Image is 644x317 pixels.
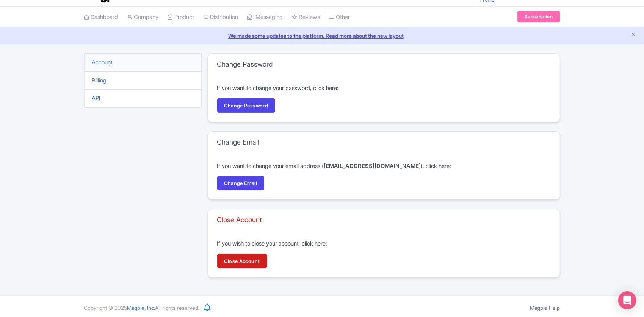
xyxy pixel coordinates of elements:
[217,84,551,93] p: If you want to change your password, click here:
[324,162,421,169] strong: [EMAIL_ADDRESS][DOMAIN_NAME]
[618,291,636,309] div: Open Intercom Messenger
[5,32,639,40] a: We made some updates to the platform. Read more about the new layout
[92,77,107,84] a: Billing
[217,254,267,268] a: Close Account
[517,11,560,22] a: Subscription
[530,305,560,311] a: Magpie Help
[329,7,350,28] a: Other
[631,31,636,40] button: Close announcement
[127,305,155,311] span: Magpie, Inc.
[217,138,260,146] h3: Change Email
[204,7,238,28] a: Distribution
[248,7,283,28] a: Messaging
[127,7,159,28] a: Company
[84,7,118,28] a: Dashboard
[217,176,265,190] a: Change Email
[92,59,113,66] a: Account
[292,7,320,28] a: Reviews
[217,98,276,113] a: Change Password
[80,304,204,312] div: Copyright © 2025 All rights reserved.
[217,60,273,68] h3: Change Password
[168,7,194,28] a: Product
[217,239,551,248] p: If you wish to close your account, click here:
[92,95,101,102] a: API
[217,162,551,171] p: If you want to change your email address ( ), click here:
[217,216,262,224] h3: Close Account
